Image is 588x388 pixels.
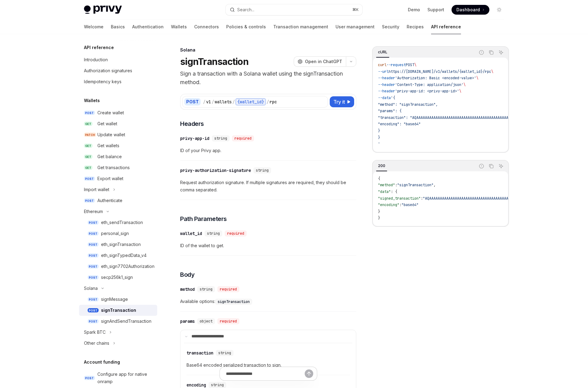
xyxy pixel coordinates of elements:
button: Report incorrect code [477,162,485,170]
span: : { [391,189,397,194]
span: 'privy-app-id: <privy-app-id>' [395,89,459,94]
span: string [200,287,212,292]
span: POST [88,297,99,302]
a: GETGet transactions [79,162,157,173]
span: --request [387,62,406,67]
a: POSTsignTransaction [79,305,157,316]
span: ID of the wallet to get. [180,242,356,249]
button: Toggle Ethereum section [79,206,157,217]
a: User management [336,20,375,34]
span: POST [88,319,99,324]
a: Dashboard [452,5,489,15]
button: Send message [305,369,313,378]
div: transaction [187,350,213,356]
a: Authentication [132,20,164,34]
span: POST [88,264,99,269]
span: string [218,351,231,355]
a: Idempotency keys [79,76,157,87]
span: string [207,231,220,236]
a: POSTsignMessage [79,294,157,305]
span: , [434,183,436,187]
span: \ [476,76,478,80]
span: POST [88,242,99,247]
div: privy-app-id [180,135,209,141]
span: POST [406,62,414,67]
span: GET [84,155,93,159]
span: POST [84,176,95,181]
div: Update wallet [97,131,125,138]
h5: API reference [84,44,114,51]
a: Basics [111,20,125,34]
span: POST [88,308,99,313]
div: cURL [376,48,389,56]
div: eth_sendTransaction [101,219,143,226]
span: GET [84,122,93,126]
code: signTransaction [215,299,252,305]
span: POST [88,275,99,280]
div: wallet_id [180,230,202,237]
button: Open in ChatGPT [294,56,346,67]
div: personal_sign [101,230,129,237]
div: rpc [270,99,277,105]
div: eth_signTypedData_v4 [101,252,147,259]
span: POST [84,111,95,115]
button: Try it [330,96,354,107]
a: API reference [431,20,461,34]
a: POSTAuthenticate [79,195,157,206]
a: Authorization signatures [79,65,157,76]
a: POSTCreate wallet [79,107,157,118]
button: Copy the contents from the code block [487,162,495,170]
div: required [217,318,239,324]
span: '{ [391,95,395,100]
div: required [232,135,254,141]
span: : [421,196,423,201]
span: --header [378,82,395,87]
div: v1 [206,99,211,105]
div: Get wallet [97,120,117,127]
span: ⌘ K [352,7,359,12]
span: --header [378,89,395,94]
span: string [256,168,269,173]
a: Security [382,20,399,34]
div: required [217,286,239,292]
div: Authorization signatures [84,67,132,74]
span: PATCH [84,133,96,137]
div: Get transactions [97,164,130,171]
button: Toggle Spark BTC section [79,327,157,338]
a: GETGet wallet [79,118,157,129]
div: / [232,99,235,105]
span: --header [378,76,395,80]
span: "params": { [378,109,401,113]
span: } [378,128,380,133]
h5: Wallets [84,97,100,104]
span: Headers [180,119,204,128]
div: Solana [84,285,98,292]
div: Get balance [97,153,122,160]
div: privy-authorization-signature [180,167,251,173]
span: POST [84,198,95,203]
div: Introduction [84,56,108,63]
span: Path Parameters [180,215,227,223]
span: object [200,319,212,324]
a: Introduction [79,54,157,65]
div: Authenticate [97,197,122,204]
div: Solana [180,47,356,53]
div: {wallet_id} [235,98,266,105]
a: PATCHUpdate wallet [79,129,157,140]
a: POSTeth_signTypedData_v4 [79,250,157,261]
h5: Account funding [84,358,120,366]
span: "signed_transaction" [378,196,421,201]
a: Wallets [171,20,187,34]
div: Idempotency keys [84,78,122,85]
span: string [214,136,227,141]
a: GETGet balance [79,151,157,162]
div: signAndSendTransaction [101,318,151,325]
button: Toggle Solana section [79,283,157,294]
span: "method" [378,183,395,187]
span: https://[DOMAIN_NAME]/v1/wallets/{wallet_id}/rpc [389,69,491,74]
span: "signTransaction" [397,183,434,187]
span: : [399,202,401,207]
a: POSTpersonal_sign [79,228,157,239]
button: Toggle dark mode [494,5,504,15]
a: Demo [408,7,420,13]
